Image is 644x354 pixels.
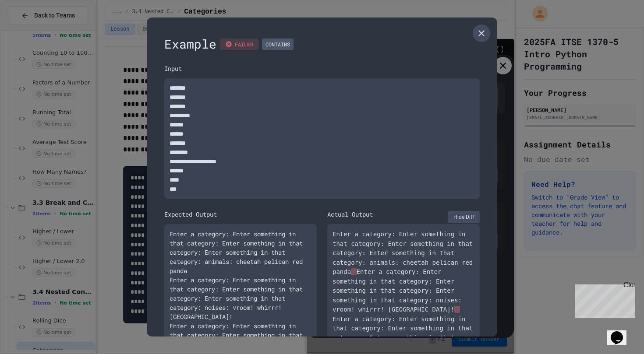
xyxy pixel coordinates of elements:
[164,210,317,219] div: Expected Output
[571,281,635,318] iframe: chat widget
[448,211,480,223] button: Hide Diff
[333,268,465,313] span: Enter a category: Enter something in that category: Enter something in that category: Enter somet...
[333,231,477,275] span: Enter a category: Enter something in that category: Enter something in that category: Enter somet...
[220,39,258,50] div: FAILED
[327,210,373,219] div: Actual Output
[262,39,294,50] div: CONTAINS
[164,35,480,53] div: Example
[607,319,635,345] iframe: chat widget
[4,4,60,56] div: Chat with us now!Close
[164,64,480,73] div: Input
